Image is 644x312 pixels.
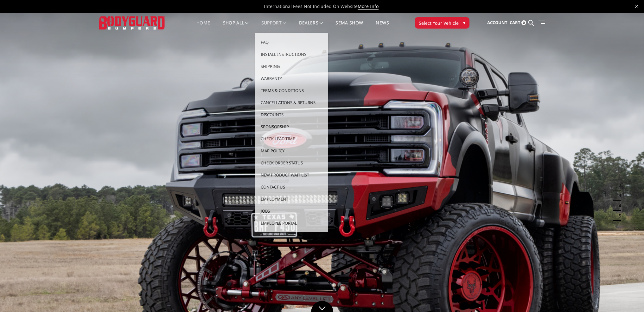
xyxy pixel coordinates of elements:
a: Cancellations & Returns [258,96,325,109]
a: Shipping [258,60,325,72]
span: Select Your Vehicle [419,20,459,26]
a: SEMA Show [335,21,363,33]
button: 2 of 5 [615,180,621,190]
span: 0 [521,20,526,25]
button: Select Your Vehicle [415,17,469,29]
button: 3 of 5 [615,190,621,201]
a: Home [196,21,210,33]
a: Discounts [258,109,325,121]
a: Support [261,21,286,33]
a: Cart 0 [510,14,526,31]
a: Jobs [258,205,325,217]
a: Dealers [299,21,323,33]
a: Employment [258,193,325,205]
a: Install Instructions [258,48,325,60]
button: 4 of 5 [615,201,621,211]
span: Cart [510,20,520,25]
a: FAQ [258,36,325,48]
a: Employee Portal [258,217,325,229]
span: Account [487,20,507,25]
a: Account [487,14,507,31]
a: Contact Us [258,181,325,193]
a: MAP Policy [258,145,325,157]
a: shop all [223,21,249,33]
img: BODYGUARD BUMPERS [99,16,165,29]
a: News [376,21,389,33]
a: Check Order Status [258,157,325,169]
a: Warranty [258,72,325,84]
a: Sponsorship [258,121,325,133]
a: More Info [358,3,379,10]
a: Click to Down [311,301,333,312]
a: Check Lead Time [258,133,325,145]
button: 5 of 5 [615,211,621,221]
button: 1 of 5 [615,170,621,180]
a: Terms & Conditions [258,84,325,96]
a: New Product Wait List [258,169,325,181]
iframe: Chat Widget [612,282,644,312]
span: ▾ [463,19,465,26]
